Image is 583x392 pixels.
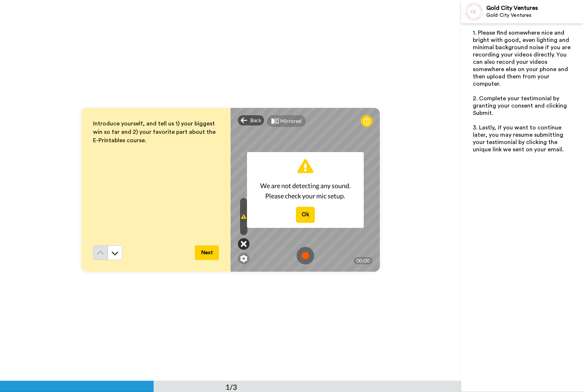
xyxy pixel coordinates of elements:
span: Please check your mic setup. [260,191,351,201]
div: 00:00 [354,257,372,264]
span: Back [250,117,261,124]
img: ic_record_start.svg [297,247,314,264]
button: Next [195,245,219,260]
span: Introduce yourself, and tell us 1) your biggest win so far and 2) your favorite part about the E-... [93,121,217,143]
span: 1. Please find somewhere nice and bright with good, even lighting and minimal background noise if... [473,30,572,87]
div: Gold City Ventures [486,5,583,12]
img: ic_gear.svg [240,255,247,262]
img: Profile Image [465,3,483,20]
span: 3. Lastly, if you want to continue later, you may resume submitting your testimonial by clicking ... [473,125,565,152]
div: Mirrored [280,117,301,125]
span: We are not detecting any sound. [260,181,351,191]
div: Gold City Ventures [486,12,583,19]
span: 2. Complete your testimonial by granting your consent and clicking Submit. [473,96,568,116]
button: Ok [296,207,315,222]
div: 1/3 [214,382,249,392]
div: Back [238,115,264,125]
